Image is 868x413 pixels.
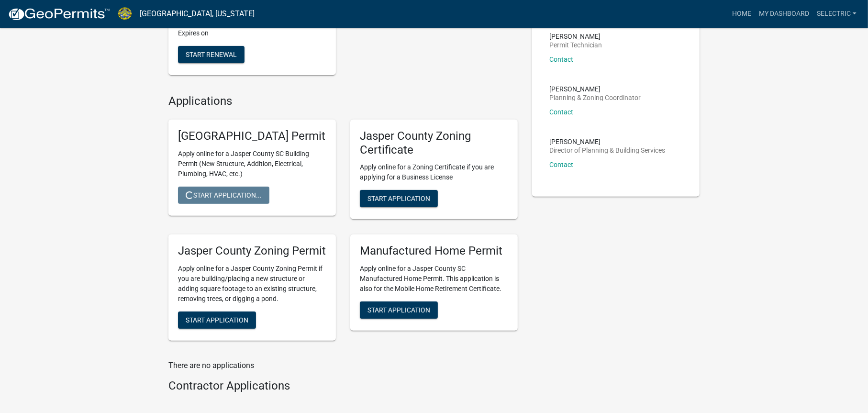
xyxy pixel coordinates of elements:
button: Start Application [360,301,438,319]
p: Permit Technician [549,42,602,48]
wm-workflow-list-section: Contractor Applications [168,379,518,397]
button: Start Application [360,190,438,207]
span: Start Application [186,316,248,324]
a: Selectric [813,5,860,23]
p: Director of Planning & Building Services [549,147,665,154]
a: Home [728,5,755,23]
p: [PERSON_NAME] [549,33,602,40]
p: [PERSON_NAME] [549,86,641,92]
h5: [GEOGRAPHIC_DATA] Permit [178,129,326,143]
p: Apply online for a Jasper County Zoning Permit if you are building/placing a new structure or add... [178,264,326,304]
button: Start Application... [178,187,269,204]
h4: Contractor Applications [168,379,518,393]
p: Apply online for a Zoning Certificate if you are applying for a Business License [360,162,508,182]
h4: Applications [168,94,518,108]
a: Contact [549,56,573,63]
span: Start Renewal [186,51,237,58]
h5: Jasper County Zoning Certificate [360,129,508,157]
button: Start Renewal [178,46,245,63]
button: Start Application [178,312,256,329]
span: Start Application... [186,191,262,199]
p: Planning & Zoning Coordinator [549,94,641,101]
p: [PERSON_NAME] [549,138,665,145]
h5: Manufactured Home Permit [360,244,508,258]
span: Start Application [367,195,430,202]
a: Contact [549,161,573,168]
img: Jasper County, South Carolina [118,7,132,20]
a: My Dashboard [755,5,813,23]
p: There are no applications [168,360,518,371]
p: Expires on [178,28,326,38]
span: Start Application [367,306,430,314]
h5: Jasper County Zoning Permit [178,244,326,258]
p: Apply online for a Jasper County SC Building Permit (New Structure, Addition, Electrical, Plumbin... [178,149,326,179]
wm-workflow-list-section: Applications [168,94,518,348]
p: Apply online for a Jasper County SC Manufactured Home Permit. This application is also for the Mo... [360,264,508,294]
a: Contact [549,108,573,116]
a: [GEOGRAPHIC_DATA], [US_STATE] [140,6,255,22]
